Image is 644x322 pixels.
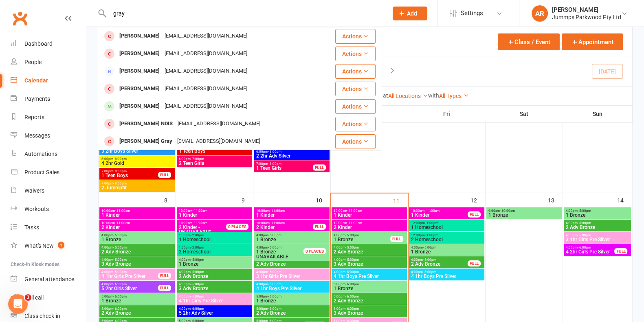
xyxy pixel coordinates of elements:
[270,221,285,225] span: - 11:00am
[11,127,86,145] a: Messages
[191,233,204,237] span: - 2:00pm
[113,233,127,237] span: - 5:00pm
[101,221,173,225] span: 10:00am
[268,270,281,274] span: - 5:00pm
[268,150,281,153] span: - 8:00pm
[101,262,173,266] span: 3 Adv Bronze
[158,172,171,178] div: FULL
[333,286,405,291] span: 1 Bronze
[178,221,236,225] span: 10:00am
[347,221,362,225] span: - 11:00am
[178,258,251,262] span: 4:00pm
[345,258,359,262] span: - 5:00pm
[10,8,30,29] a: Clubworx
[162,30,250,42] div: [EMAIL_ADDRESS][DOMAIN_NAME]
[8,294,28,314] iframe: Intercom live chat
[101,233,173,237] span: 4:00pm
[411,209,468,213] span: 10:00am
[113,270,127,274] span: - 5:00pm
[256,162,313,166] span: 7:00pm
[268,246,281,249] span: - 5:00pm
[390,236,403,242] div: FULL
[256,282,328,286] span: 4:00pm
[333,249,405,254] span: 2 Adv Bronze
[117,118,175,130] div: [PERSON_NAME] NDIS
[24,59,42,65] div: People
[411,258,468,262] span: 4:00pm
[24,224,39,231] div: Tasks
[256,286,328,291] span: 4 1hr Boys Pre Silver
[411,262,468,266] span: 2 Adv Bronze
[256,233,328,237] span: 4:00pm
[335,134,376,149] button: Actions
[178,149,251,153] span: 1 Teen Boys
[333,298,405,303] span: 2 Adv Bronze
[117,65,162,77] div: [PERSON_NAME]
[101,161,173,166] span: 4 2hr Gold
[11,53,86,71] a: People
[191,270,204,274] span: - 5:00pm
[191,307,204,311] span: - 6:00pm
[117,100,162,112] div: [PERSON_NAME]
[178,237,251,242] span: 1 Homeschool
[113,169,127,173] span: - 8:00pm
[101,270,158,274] span: 4:00pm
[24,294,44,301] div: Roll call
[113,295,127,298] span: - 6:00pm
[256,150,328,153] span: 6:00pm
[101,311,173,315] span: 2 Adv Bronze
[335,29,376,44] button: Actions
[113,258,127,262] span: - 5:00pm
[428,92,439,99] strong: with
[178,298,251,303] span: 4 1hr Girls Pre Silver
[256,209,328,213] span: 10:00am
[333,270,405,274] span: 4:00pm
[565,246,615,249] span: 4:00pm
[345,233,359,237] span: - 5:00pm
[333,237,391,242] span: 1 Bronze
[333,295,405,298] span: 5:00pm
[333,311,405,315] span: 3 Adv Bronze
[178,270,251,274] span: 4:00pm
[268,282,281,286] span: - 5:00pm
[425,233,438,237] span: - 1:00pm
[424,209,440,213] span: - 11:00am
[256,298,328,303] span: 1 Bronze
[335,47,376,61] button: Actions
[347,209,362,213] span: - 11:00am
[101,307,173,311] span: 5:00pm
[303,248,326,254] div: 0 PLACES
[256,213,328,218] span: 1 Kinder
[115,221,130,225] span: - 11:00am
[11,289,86,307] a: Roll call
[488,209,560,213] span: 9:00am
[25,294,31,301] span: 3
[335,117,376,131] button: Actions
[313,224,326,230] div: FULL
[316,193,330,207] div: 10
[335,64,376,79] button: Actions
[101,249,173,254] span: 2 Adv Bronze
[117,30,162,42] div: [PERSON_NAME]
[614,248,627,254] div: FULL
[268,233,281,237] span: - 5:00pm
[423,258,436,262] span: - 5:00pm
[191,295,204,298] span: - 5:00pm
[408,105,486,122] th: Fri
[333,282,405,286] span: 5:00pm
[101,246,173,249] span: 4:00pm
[411,237,483,242] span: 2 Homeschool
[24,276,74,282] div: General attendance
[113,246,127,249] span: - 5:00pm
[256,221,313,225] span: 10:00am
[11,182,86,200] a: Waivers
[113,282,127,286] span: - 6:00pm
[565,225,630,230] span: 2 Adv Bronze
[191,246,204,249] span: - 2:00pm
[411,233,483,237] span: 12:00pm
[178,246,251,249] span: 1:00pm
[178,262,251,266] span: 1 Bronze
[178,311,251,315] span: 5 2hr Adv Silver
[11,145,86,163] a: Automations
[617,193,632,207] div: 14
